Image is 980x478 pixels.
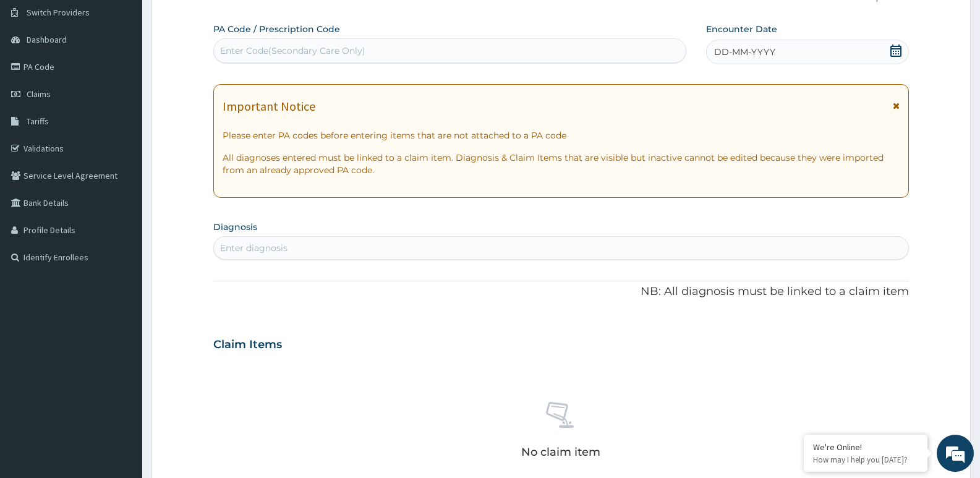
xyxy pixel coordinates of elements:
[813,442,918,453] div: We're Online!
[213,338,282,352] h3: Claim Items
[223,152,900,176] p: All diagnoses entered must be linked to a claim item. Diagnosis & Claim Items that are visible bu...
[220,45,365,57] div: Enter Code(Secondary Care Only)
[27,7,90,18] span: Switch Providers
[813,455,918,465] p: How may I help you today?
[521,446,600,458] p: No claim item
[6,338,236,381] textarea: Type your message and hit 'Enter'
[27,34,67,45] span: Dashboard
[27,88,51,100] span: Claims
[223,129,900,142] p: Please enter PA codes before entering items that are not attached to a PA code
[714,46,775,58] span: DD-MM-YYYY
[223,100,315,113] h1: Important Notice
[220,242,288,254] div: Enter diagnosis
[203,6,232,36] div: Minimize live chat window
[706,23,777,35] label: Encounter Date
[213,221,257,233] label: Diagnosis
[72,156,171,281] span: We're online!
[213,23,340,35] label: PA Code / Prescription Code
[27,116,49,127] span: Tariffs
[64,69,208,85] div: Chat with us now
[23,62,50,93] img: d_794563401_company_1708531726252_794563401
[213,284,909,300] p: NB: All diagnosis must be linked to a claim item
